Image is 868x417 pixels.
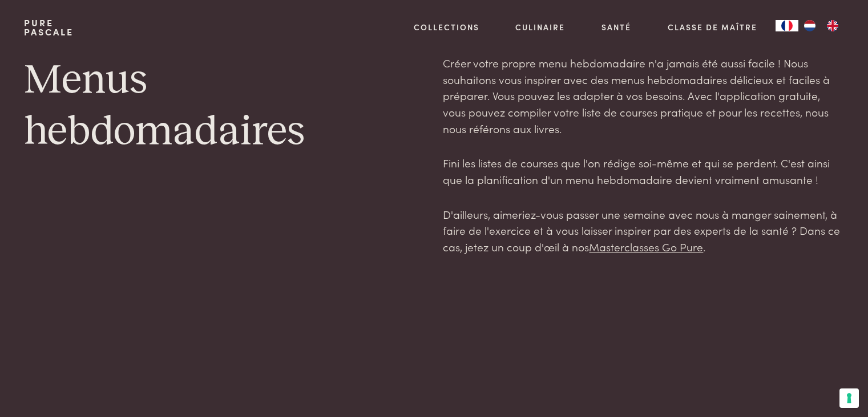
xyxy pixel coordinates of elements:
a: PurePascale [24,18,74,37]
a: Santé [601,21,631,33]
a: Masterclasses Go Pure [589,239,703,254]
a: EN [821,20,844,31]
p: Fini les listes de courses que l'on rédige soi-même et qui se perdent. C'est ainsi que la planifi... [443,155,843,187]
h1: Menus hebdomadaires [24,55,425,158]
div: Language [776,20,798,31]
a: Culinaire [515,21,565,33]
p: Créer votre propre menu hebdomadaire n'a jamais été aussi facile ! Nous souhaitons vous inspirer ... [443,55,843,137]
aside: Language selected: Français [776,20,844,31]
ul: Language list [798,20,844,31]
a: FR [776,20,798,31]
a: NL [798,20,821,31]
a: Classe de maître [668,21,757,33]
a: Collections [414,21,479,33]
button: Vos préférences en matière de consentement pour les technologies de suivi [839,388,859,408]
p: D'ailleurs, aimeriez-vous passer une semaine avec nous à manger sainement, à faire de l'exercice ... [443,206,843,255]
